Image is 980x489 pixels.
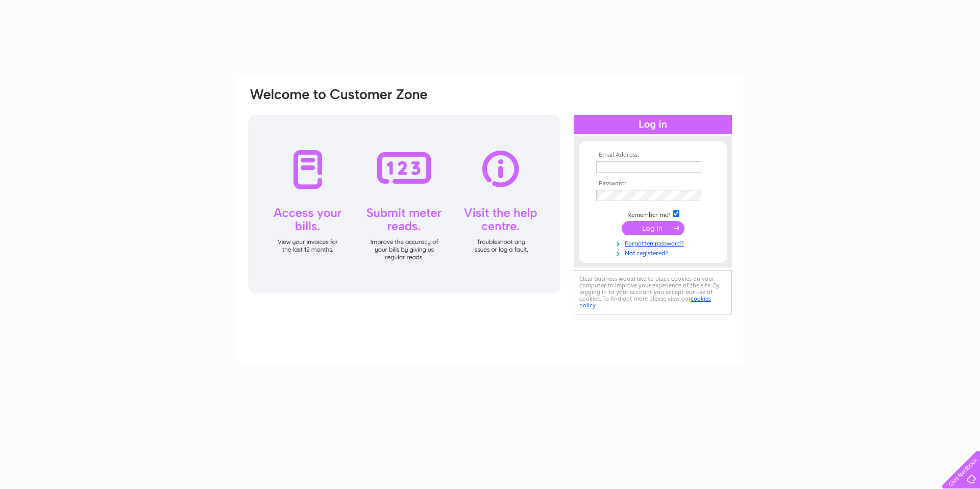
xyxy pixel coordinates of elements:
[579,295,711,309] a: cookies policy
[594,152,712,159] th: Email Address:
[596,238,712,248] a: Forgotten password?
[594,209,712,219] td: Remember me?
[594,180,712,187] th: Password:
[574,270,732,314] div: Clear Business would like to place cookies on your computer to improve your experience of the sit...
[596,248,712,257] a: Not registered?
[622,221,684,235] input: Submit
